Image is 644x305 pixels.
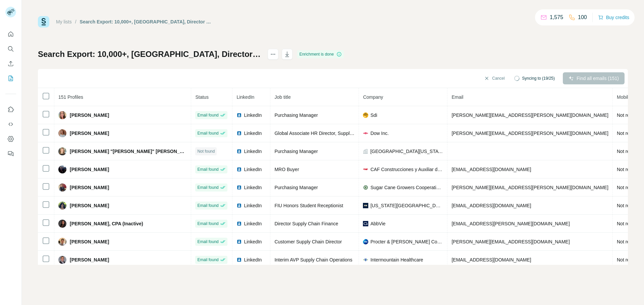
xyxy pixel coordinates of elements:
[244,148,262,155] span: LinkedIn
[70,256,109,263] span: [PERSON_NAME]
[5,148,16,160] button: Feedback
[244,112,262,119] span: LinkedIn
[451,239,570,244] span: [PERSON_NAME][EMAIL_ADDRESS][DOMAIN_NAME]
[58,238,66,246] img: Avatar
[244,130,262,137] span: LinkedIn
[274,221,338,226] span: Director Supply Chain Finance
[522,75,555,81] span: Syncing to (19/25)
[70,148,187,155] span: [PERSON_NAME] "[PERSON_NAME]" [PERSON_NAME]
[197,112,218,118] span: Email found
[451,257,531,262] span: [EMAIL_ADDRESS][DOMAIN_NAME]
[370,130,388,137] span: Dow Inc.
[370,166,443,173] span: CAF Construcciones y Auxiliar de Ferrocarriles
[274,149,318,154] span: Purchasing Manager
[451,131,608,136] span: [PERSON_NAME][EMAIL_ADDRESS][PERSON_NAME][DOMAIN_NAME]
[70,238,109,245] span: [PERSON_NAME]
[274,167,299,172] span: MRO Buyer
[58,165,66,173] img: Avatar
[268,49,278,60] button: actions
[5,28,16,40] button: Quick start
[363,131,368,136] img: company-logo
[70,112,109,119] span: [PERSON_NAME]
[617,94,631,100] span: Mobile
[70,184,109,191] span: [PERSON_NAME]
[598,13,629,22] button: Buy credits
[197,184,218,190] span: Email found
[363,203,368,208] img: company-logo
[244,256,262,263] span: LinkedIn
[5,118,16,130] button: Use Surfe API
[80,18,213,25] div: Search Export: 10,000+, [GEOGRAPHIC_DATA], Director of Supply Chain, Purchasing Manager, Indirect...
[274,112,318,118] span: Purchasing Manager
[197,221,218,227] span: Email found
[58,94,83,100] span: 151 Profiles
[274,94,290,100] span: Job title
[370,112,377,119] span: Sdi
[75,18,76,25] li: /
[58,183,66,192] img: Avatar
[363,257,368,262] img: company-logo
[236,149,242,154] img: LinkedIn logo
[363,185,368,190] img: company-logo
[236,185,242,190] img: LinkedIn logo
[236,167,242,172] img: LinkedIn logo
[70,202,109,209] span: [PERSON_NAME]
[236,239,242,244] img: LinkedIn logo
[236,112,242,118] img: LinkedIn logo
[5,72,16,84] button: My lists
[363,221,368,226] img: company-logo
[479,72,509,84] button: Cancel
[451,167,531,172] span: [EMAIL_ADDRESS][DOMAIN_NAME]
[38,16,49,27] img: Surfe Logo
[197,148,215,154] span: Not found
[244,202,262,209] span: LinkedIn
[370,184,443,191] span: Sugar Cane Growers Cooperative of [US_STATE]
[274,239,342,244] span: Customer Supply Chain Director
[236,221,242,226] img: LinkedIn logo
[244,184,262,191] span: LinkedIn
[274,203,343,208] span: FIU Honors Student Receptionist
[58,256,66,264] img: Avatar
[236,131,242,136] img: LinkedIn logo
[370,238,443,245] span: Procter & [PERSON_NAME] Company
[244,166,262,173] span: LinkedIn
[236,94,254,100] span: LinkedIn
[370,202,443,209] span: [US_STATE][GEOGRAPHIC_DATA]
[451,112,608,118] span: [PERSON_NAME][EMAIL_ADDRESS][PERSON_NAME][DOMAIN_NAME]
[274,131,366,136] span: Global Associate HR Director, Supply Chain
[70,166,109,173] span: [PERSON_NAME]
[38,49,262,60] h1: Search Export: 10,000+, [GEOGRAPHIC_DATA], Director of Supply Chain, Purchasing Manager, Indirect...
[370,256,423,263] span: Intermountain Healthcare
[5,133,16,145] button: Dashboard
[197,239,218,245] span: Email found
[58,129,66,137] img: Avatar
[58,111,66,119] img: Avatar
[244,238,262,245] span: LinkedIn
[550,13,563,21] p: 1,575
[451,203,531,208] span: [EMAIL_ADDRESS][DOMAIN_NAME]
[195,94,209,100] span: Status
[197,257,218,263] span: Email found
[274,185,318,190] span: Purchasing Manager
[363,112,368,118] img: company-logo
[58,220,66,228] img: Avatar
[370,220,385,227] span: AbbVie
[297,50,344,58] div: Enrichment is done
[197,203,218,209] span: Email found
[363,167,368,172] img: company-logo
[5,58,16,70] button: Enrich CSV
[236,203,242,208] img: LinkedIn logo
[244,220,262,227] span: LinkedIn
[56,19,72,24] a: My lists
[70,220,143,227] span: [PERSON_NAME], CPA (Inactive)
[451,221,570,226] span: [EMAIL_ADDRESS][PERSON_NAME][DOMAIN_NAME]
[578,13,587,21] p: 100
[236,257,242,262] img: LinkedIn logo
[274,257,352,262] span: Interim AVP Supply Chain Operations
[451,185,608,190] span: [PERSON_NAME][EMAIL_ADDRESS][PERSON_NAME][DOMAIN_NAME]
[58,202,66,210] img: Avatar
[58,147,66,155] img: Avatar
[370,148,443,155] span: [GEOGRAPHIC_DATA][US_STATE]
[363,94,383,100] span: Company
[5,43,16,55] button: Search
